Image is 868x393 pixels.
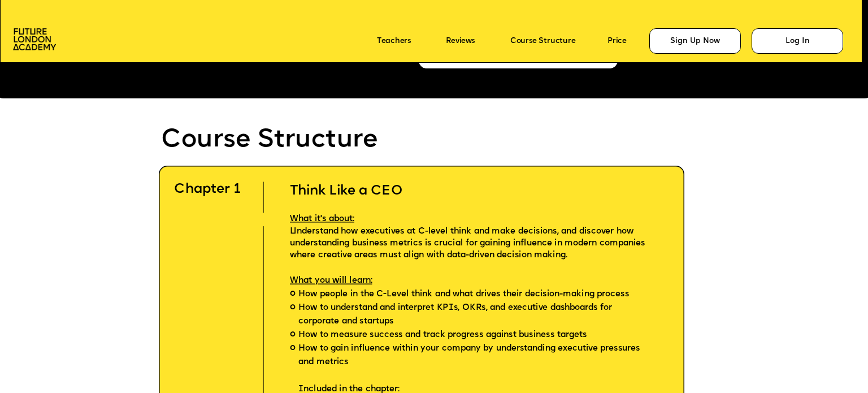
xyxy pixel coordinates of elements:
a: Price [607,37,626,45]
a: Course Structure [510,37,576,45]
img: image-aac980e9-41de-4c2d-a048-f29dd30a0068.png [13,28,57,50]
span: What you will learn: [290,276,372,286]
span: How people in the C-Level think and what drives their decision-making process [298,288,629,301]
span: How to measure success and track progress against business targets [298,329,587,342]
p: Course Structure [161,125,568,155]
a: Reviews [446,37,475,45]
a: Teachers [377,37,411,45]
span: Understand how executives at C-level think and make decisions, and discover how understanding bus... [290,227,648,260]
span: What it's about: [290,214,354,223]
span: Chapter 1 [174,183,241,196]
span: How to understand and interpret KPIs, OKRs, and executive dashboards for corporate and startups [298,301,650,329]
h2: Think Like a CEO [273,166,676,200]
